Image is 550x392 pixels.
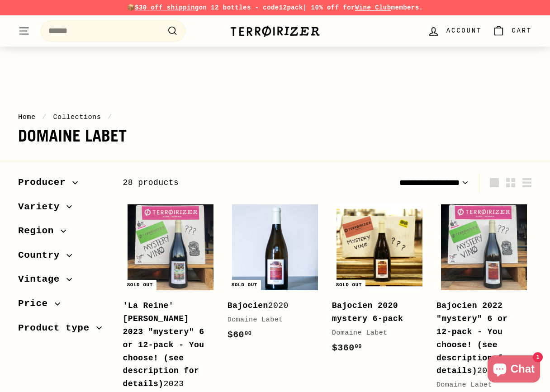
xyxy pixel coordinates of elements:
[436,299,523,378] div: 2022
[18,127,532,145] h1: Domaine Labet
[18,175,72,190] span: Producer
[53,113,101,121] a: Collections
[245,331,251,337] sup: 00
[422,18,487,44] a: Account
[18,112,532,123] nav: breadcrumbs
[18,223,61,239] span: Region
[18,197,109,222] button: Variety
[512,26,532,36] span: Cart
[18,321,96,336] span: Product type
[123,176,327,189] div: 28 products
[228,330,252,340] span: $60
[436,301,513,375] b: Bajocien 2022 "mystery" 6 or 12-pack - You choose! (see description for details)
[228,299,314,312] div: 2020
[18,246,109,270] button: Country
[228,200,323,351] a: Sold out Bajocien2020Domaine Labet
[18,221,109,246] button: Region
[18,269,109,294] button: Vintage
[228,315,314,326] div: Domaine Labet
[446,26,482,36] span: Account
[279,4,303,11] strong: 12pack
[228,301,268,310] b: Bajocien
[123,301,204,388] b: 'La Reine' [PERSON_NAME] 2023 "mystery" 6 or 12-pack - You choose! (see description for details)
[332,328,418,339] div: Domaine Labet
[355,4,391,11] a: Wine Club
[332,200,427,364] a: Sold out Bajocien 2020 mystery 6-pack Domaine Labet
[18,272,66,287] span: Vintage
[18,3,532,13] p: 📦 on 12 bottles - code | 10% off for members.
[105,113,114,121] span: /
[18,199,66,215] span: Variety
[18,294,109,318] button: Price
[135,4,199,11] span: $30 off shipping
[18,296,55,312] span: Price
[40,113,49,121] span: /
[355,344,362,350] sup: 00
[332,343,362,353] span: $360
[332,301,403,323] b: Bajocien 2020 mystery 6-pack
[332,280,365,290] div: Sold out
[123,299,209,391] div: 2023
[18,113,36,121] a: Home
[228,280,261,290] div: Sold out
[18,318,109,343] button: Product type
[485,355,543,385] inbox-online-store-chat: Shopify online store chat
[18,173,109,197] button: Producer
[18,248,66,263] span: Country
[123,280,156,290] div: Sold out
[487,18,537,44] a: Cart
[436,380,523,391] div: Domaine Labet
